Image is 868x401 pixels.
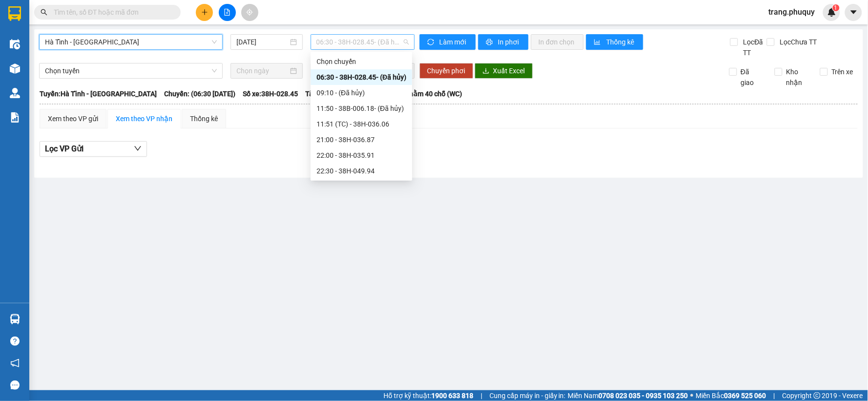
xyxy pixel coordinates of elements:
button: Chuyển phơi [420,63,473,79]
span: | [481,390,482,401]
button: In đơn chọn [531,34,584,50]
button: caret-down [845,4,862,21]
span: Lọc Chưa TT [776,37,819,47]
span: Hà Tĩnh - Hà Nội [45,35,217,49]
button: plus [196,4,213,21]
img: icon-new-feature [827,8,836,17]
span: Miền Bắc [696,390,766,401]
span: In phơi [498,37,521,47]
div: 22:00 - 38H-035.91 [317,150,406,161]
span: 06:30 - 38H-028.45 - (Đã hủy) [317,35,409,49]
div: 21:00 - 38H-036.87 [317,134,406,145]
div: 22:30 - 38H-049.94 [317,166,406,176]
span: plus [201,9,208,16]
img: logo-vxr [8,6,21,21]
span: Làm mới [440,37,468,47]
div: 09:10 - (Đã hủy) [317,87,406,98]
span: Kho nhận [783,66,813,88]
b: Tuyến: Hà Tĩnh - [GEOGRAPHIC_DATA] [40,90,157,98]
span: down [134,145,142,152]
button: aim [241,4,258,21]
span: Số xe: 38H-028.45 [243,88,298,99]
span: notification [10,359,20,368]
button: downloadXuất Excel [475,63,533,79]
input: Tìm tên, số ĐT hoặc mã đơn [54,7,169,18]
input: Chọn ngày [236,65,288,76]
span: aim [246,9,253,16]
div: 11:51 (TC) - 38H-036.06 [317,119,406,129]
input: 13/09/2025 [236,37,288,47]
button: bar-chartThống kê [586,34,643,50]
div: Thống kê [190,113,218,124]
span: Miền Nam [568,390,688,401]
img: warehouse-icon [10,88,20,98]
span: file-add [224,9,231,16]
span: Hỗ trợ kỹ thuật: [383,390,473,401]
div: Chọn chuyến [311,54,412,69]
span: Chọn tuyến [45,63,217,78]
span: Trên xe [828,66,857,77]
span: printer [486,39,494,46]
strong: 1900 633 818 [431,392,473,400]
div: Xem theo VP gửi [48,113,98,124]
span: Lọc VP Gửi [45,143,84,155]
div: 11:50 - 38B-006.18 - (Đã hủy) [317,103,406,114]
div: 06:30 - 38H-028.45 - (Đã hủy) [317,72,406,83]
span: caret-down [849,8,858,17]
img: warehouse-icon [10,63,20,74]
div: Chọn chuyến [317,56,406,67]
span: question-circle [10,337,20,346]
span: message [10,380,20,390]
button: printerIn phơi [478,34,529,50]
span: search [41,9,47,16]
span: 1 [834,4,838,11]
span: Lọc Đã TT [740,37,767,58]
button: file-add [219,4,236,21]
span: Đã giao [737,66,767,88]
strong: 0708 023 035 - 0935 103 250 [599,392,688,400]
strong: 0369 525 060 [724,392,766,400]
span: Chuyến: (06:30 [DATE]) [164,88,235,99]
div: Xem theo VP nhận [116,113,172,124]
span: trang.phuquy [761,6,823,18]
span: Tài xế: Tổng đài [305,88,353,99]
button: Lọc VP Gửi [40,141,147,157]
span: | [774,390,775,401]
img: solution-icon [10,112,20,123]
span: Cung cấp máy in - giấy in: [489,390,566,401]
img: warehouse-icon [10,314,20,324]
span: Thống kê [606,37,635,47]
button: syncLàm mới [420,34,476,50]
img: warehouse-icon [10,39,20,49]
span: copyright [814,392,821,399]
sup: 1 [833,4,840,11]
span: bar-chart [594,39,602,46]
span: sync [427,39,436,46]
span: ⚪️ [691,394,694,398]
